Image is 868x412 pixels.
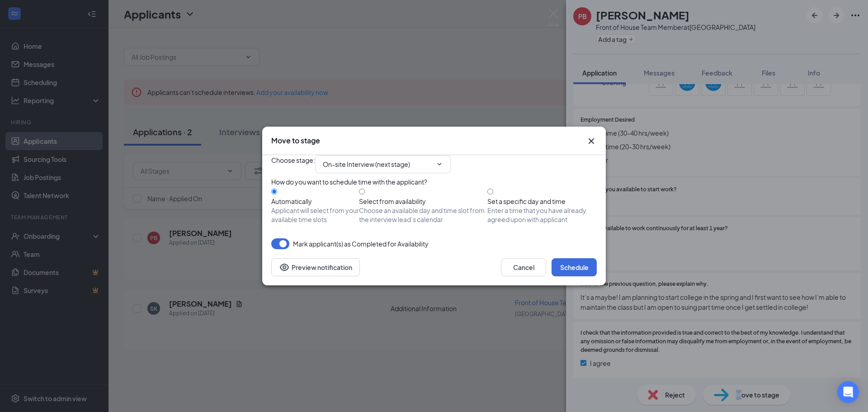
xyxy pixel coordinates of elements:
[271,155,315,173] span: Choose stage :
[271,206,359,224] span: Applicant will select from your available time slots
[586,136,597,147] button: Close
[359,197,487,206] div: Select from availability
[552,258,597,276] button: Schedule
[271,197,359,206] div: Automatically
[271,258,360,276] button: Preview notificationEye
[271,136,320,146] h3: Move to stage
[293,238,429,249] span: Mark applicant(s) as Completed for Availability
[837,381,859,403] div: Open Intercom Messenger
[586,136,597,147] svg: Cross
[359,206,487,224] span: Choose an available day and time slot from the interview lead’s calendar
[271,177,597,187] div: How do you want to schedule time with the applicant?
[501,258,546,276] button: Cancel
[436,161,443,168] svg: ChevronDown
[487,206,597,224] span: Enter a time that you have already agreed upon with applicant
[279,262,290,273] svg: Eye
[487,197,597,206] div: Set a specific day and time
